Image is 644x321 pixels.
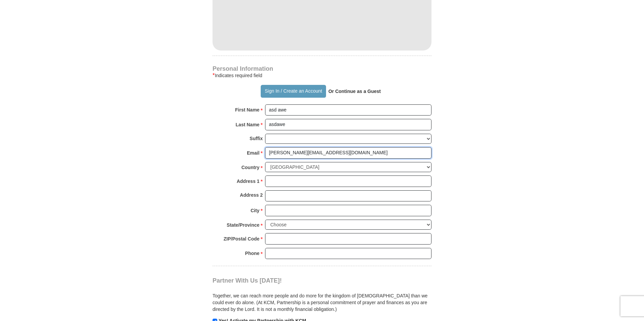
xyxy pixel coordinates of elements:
strong: Address 2 [240,190,263,200]
div: Indicates required field [213,71,431,79]
strong: Last Name [236,120,260,129]
strong: ZIP/Postal Code [224,234,260,244]
strong: Or Continue as a Guest [328,89,381,94]
strong: Phone [245,249,260,258]
strong: Email [247,148,259,158]
button: Sign In / Create an Account [261,85,326,98]
strong: First Name [235,105,259,115]
strong: Address 1 [237,176,260,186]
p: Together, we can reach more people and do more for the kingdom of [DEMOGRAPHIC_DATA] than we coul... [213,292,431,313]
span: Partner With Us [DATE]! [213,277,282,284]
strong: Suffix [250,134,263,143]
strong: City [251,206,259,215]
strong: State/Province [227,220,259,230]
h4: Personal Information [213,66,431,71]
strong: Country [241,163,260,172]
